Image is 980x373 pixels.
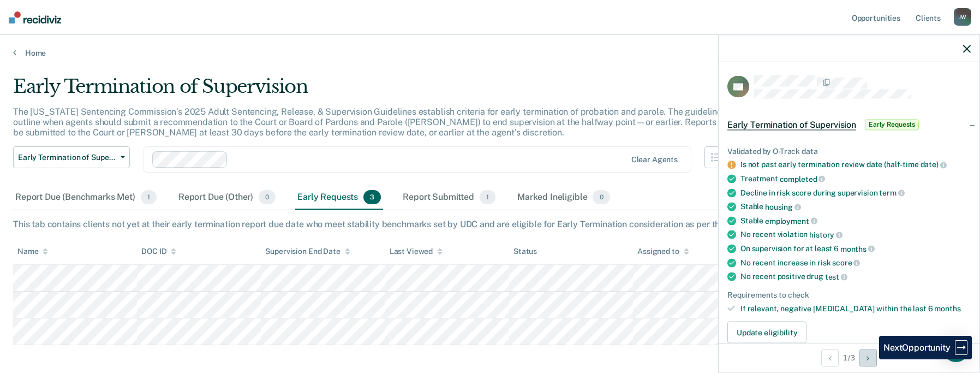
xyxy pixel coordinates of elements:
[727,290,971,299] div: Requirements to check
[740,174,971,184] div: Treatment
[727,119,856,130] span: Early Termination of Supervision
[719,343,979,372] div: 1 / 3
[780,174,826,183] span: completed
[9,11,61,23] img: Recidiviz
[363,190,381,204] span: 3
[740,304,971,313] div: If relevant, negative [MEDICAL_DATA] within the last 6
[719,107,979,142] div: Early Termination of SupervisionEarly Requests
[740,272,971,282] div: No recent positive drug
[832,258,860,267] span: score
[840,244,875,253] span: months
[865,119,919,130] span: Early Requests
[259,190,276,204] span: 0
[513,247,537,256] div: Status
[809,230,842,239] span: history
[13,48,967,58] a: Home
[740,188,971,198] div: Decline in risk score during supervision
[740,202,971,212] div: Stable
[821,349,839,366] button: Previous Opportunity
[765,203,801,211] span: housing
[176,186,278,210] div: Report Due (Other)
[740,230,971,240] div: No recent violation
[879,188,904,197] span: term
[13,219,967,229] div: This tab contains clients not yet at their early termination report due date who meet stability b...
[631,155,678,164] div: Clear agents
[141,247,176,256] div: DOC ID
[637,247,689,256] div: Assigned to
[740,244,971,254] div: On supervision for at least 6
[401,186,498,210] div: Report Submitted
[859,349,877,366] button: Next Opportunity
[265,247,350,256] div: Supervision End Date
[515,186,612,210] div: Marked Ineligible
[934,304,960,312] span: months
[825,273,847,281] span: test
[13,106,738,138] p: The [US_STATE] Sentencing Commission’s 2025 Adult Sentencing, Release, & Supervision Guidelines e...
[13,75,748,106] div: Early Termination of Supervision
[17,247,48,256] div: Name
[593,190,609,204] span: 0
[740,216,971,226] div: Stable
[954,8,971,26] div: J W
[18,153,116,162] span: Early Termination of Supervision
[295,186,383,210] div: Early Requests
[740,160,971,170] div: Is not past early termination review date (half-time date)
[727,322,806,344] button: Update eligibility
[390,247,443,256] div: Last Viewed
[141,190,157,204] span: 1
[727,146,971,156] div: Validated by O-Track data
[765,216,817,225] span: employment
[13,186,159,210] div: Report Due (Benchmarks Met)
[480,190,495,204] span: 1
[943,336,969,362] div: Open Intercom Messenger
[740,258,971,268] div: No recent increase in risk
